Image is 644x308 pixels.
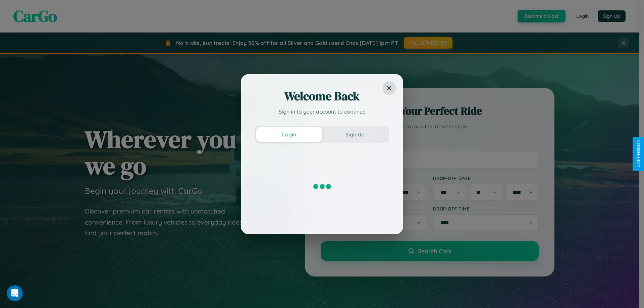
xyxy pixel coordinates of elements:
h2: Welcome Back [255,88,389,104]
button: Sign Up [322,127,388,142]
button: Login [256,127,322,142]
p: Sign in to your account to continue [255,108,389,116]
iframe: Intercom live chat [7,285,23,301]
div: Give Feedback [636,140,641,168]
